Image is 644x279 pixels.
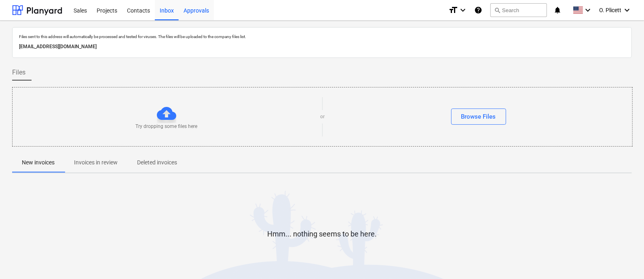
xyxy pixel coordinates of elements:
span: Files [12,68,25,77]
div: Browse Files [461,111,496,122]
i: format_size [448,5,458,15]
p: Files sent to this address will automatically be processed and tested for viruses. The files will... [19,34,625,39]
p: New invoices [22,158,55,167]
button: Search [490,3,547,17]
p: Deleted invoices [137,158,177,167]
div: Widget de chat [604,240,644,279]
button: Browse Files [451,109,506,125]
i: keyboard_arrow_down [622,5,632,15]
span: O. Plicett [599,7,621,13]
p: [EMAIL_ADDRESS][DOMAIN_NAME] [19,43,625,51]
i: keyboard_arrow_down [458,5,468,15]
p: or [320,113,325,120]
p: Try dropping some files here [135,123,197,130]
span: search [494,7,500,13]
iframe: Chat Widget [604,240,644,279]
p: Hmm... nothing seems to be here. [267,229,377,239]
p: Invoices in review [74,158,118,167]
i: Knowledge base [474,5,482,15]
i: notifications [553,5,562,15]
div: Try dropping some files hereorBrowse Files [12,87,633,147]
i: keyboard_arrow_down [583,5,593,15]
